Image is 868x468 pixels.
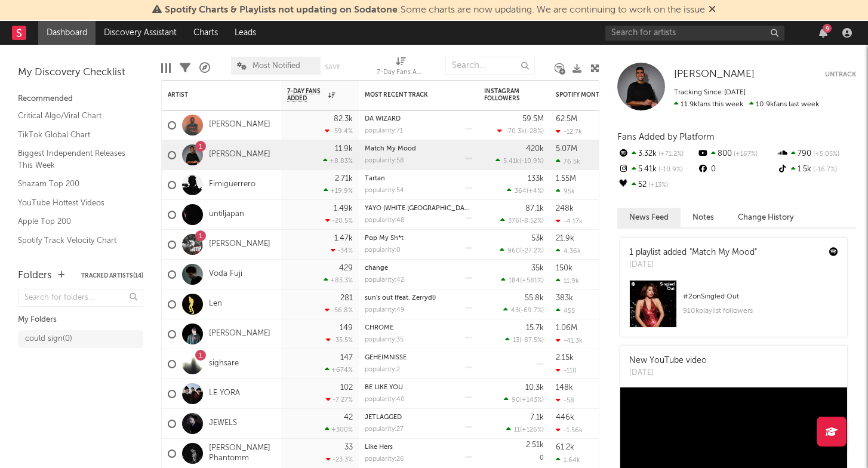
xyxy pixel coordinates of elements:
[514,427,520,433] span: 11
[18,128,131,141] a: TikTok Global Chart
[521,158,542,165] span: -10.9 %
[505,336,544,344] div: ( )
[508,218,519,224] span: 376
[825,69,856,81] button: Untrack
[647,182,668,189] span: +13 %
[209,444,275,464] a: [PERSON_NAME] Phantomm
[326,396,353,404] div: -7.27 %
[500,247,544,254] div: ( )
[209,418,237,429] a: JEWELS
[683,290,838,304] div: # 2 on Singled Out
[209,359,239,369] a: sighsare
[527,128,542,135] span: -28 %
[726,208,806,227] button: Change History
[525,294,544,302] div: 55.8k
[501,276,544,284] div: ( )
[526,145,544,153] div: 420k
[674,101,819,108] span: 10.9k fans last week
[556,414,574,421] div: 446k
[287,88,325,102] span: 7-Day Fans Added
[25,332,72,346] div: could sign ( 0 )
[325,64,340,70] button: Save
[209,239,270,250] a: [PERSON_NAME]
[526,441,544,449] div: 2.51k
[18,330,143,348] a: could sign(0)
[556,217,583,225] div: -4.17k
[334,115,353,123] div: 82.3k
[18,290,143,307] input: Search for folders...
[674,89,746,96] span: Tracking Since: [DATE]
[323,157,353,165] div: +8.83 %
[365,205,472,212] div: YAYO (WHITE PARIS)
[674,69,755,79] span: [PERSON_NAME]
[484,88,526,102] div: Instagram Followers
[629,355,707,367] div: New YouTube video
[823,24,832,33] div: 9
[511,307,519,314] span: 43
[521,337,542,344] span: -87.5 %
[365,426,404,433] div: popularity: 27
[503,158,519,165] span: 5.41k
[365,337,404,343] div: popularity: 35
[629,259,757,271] div: [DATE]
[326,455,353,463] div: -23.3 %
[365,444,472,451] div: Like Hers
[522,248,542,254] span: -27.2 %
[556,128,582,136] div: -12.7k
[617,177,697,193] div: 52
[185,21,226,45] a: Charts
[556,187,575,195] div: 95k
[495,157,544,165] div: ( )
[96,21,185,45] a: Discovery Assistant
[811,167,837,173] span: -16.7 %
[377,51,424,85] div: 7-Day Fans Added (7-Day Fans Added)
[484,439,544,468] div: 0
[690,248,757,257] a: "Match My Mood"
[819,28,827,38] button: 9
[605,26,784,41] input: Search for artists
[365,176,472,182] div: Tartan
[556,324,577,332] div: 1.06M
[657,167,683,173] span: -10.9 %
[335,175,353,183] div: 2.71k
[365,295,436,301] a: sun's out (feat. Zerrydl)
[777,146,856,162] div: 790
[629,247,757,259] div: 1 playlist added
[697,162,776,177] div: 0
[531,235,544,242] div: 53k
[377,66,424,80] div: 7-Day Fans Added (7-Day Fans Added)
[657,151,684,158] span: +71.2 %
[556,456,580,464] div: 1.64k
[697,146,776,162] div: 800
[18,109,131,122] a: Critical Algo/Viral Chart
[340,324,353,332] div: 149
[530,414,544,421] div: 7.1k
[504,396,544,404] div: ( )
[365,265,472,272] div: change
[180,51,190,85] div: Filters
[324,276,353,284] div: +83.3 %
[209,210,244,220] a: untiljapan
[209,269,242,279] a: Voda Fuji
[340,384,353,392] div: 102
[506,426,544,433] div: ( )
[629,367,707,379] div: [DATE]
[525,205,544,213] div: 87.1k
[556,294,573,302] div: 383k
[18,196,131,210] a: YouTube Hottest Videos
[38,21,96,45] a: Dashboard
[556,247,581,255] div: 4.36k
[365,91,454,98] div: Most Recent Track
[365,456,404,463] div: popularity: 26
[331,247,353,254] div: -34 %
[365,355,472,361] div: GEHEIMNISSE
[556,426,583,434] div: -1.56k
[497,127,544,135] div: ( )
[209,150,270,160] a: [PERSON_NAME]
[620,280,847,337] a: #2onSingled Out910kplaylist followers
[617,162,697,177] div: 5.41k
[339,264,353,272] div: 429
[556,115,577,123] div: 62.5M
[365,158,404,164] div: popularity: 58
[503,306,544,314] div: ( )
